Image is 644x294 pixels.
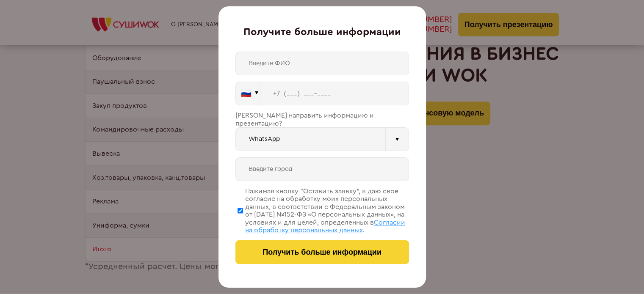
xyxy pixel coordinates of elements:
[245,187,409,234] div: Нажимая кнопку “Оставить заявку”, я даю свое согласие на обработку моих персональных данных, в со...
[245,219,405,234] span: Согласии на обработку персональных данных
[235,112,409,127] div: [PERSON_NAME] направить информацию и презентацию?
[235,82,260,105] button: 🇷🇺
[263,248,381,257] span: Получить больше информации
[235,52,409,75] input: Введите ФИО
[235,157,409,181] input: Введите город
[235,27,409,38] div: Получите больше информации
[260,82,409,105] input: +7 (___) ___-____
[235,240,409,264] button: Получить больше информации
